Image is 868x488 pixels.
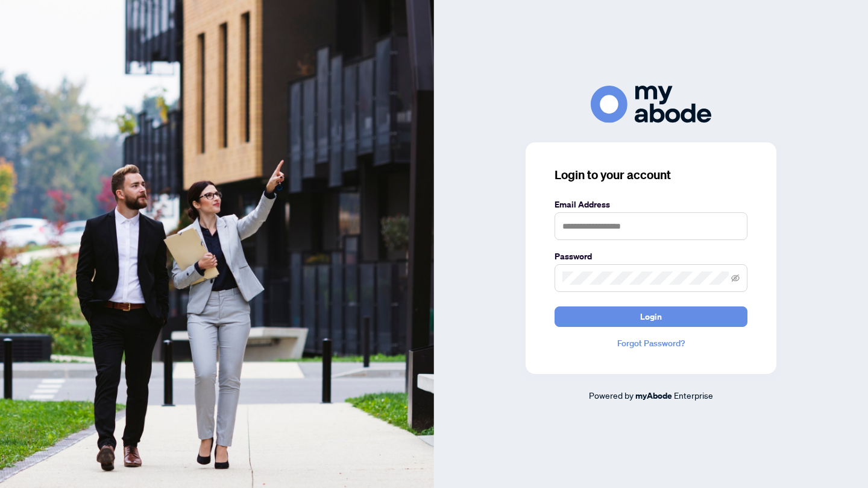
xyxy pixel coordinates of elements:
[555,337,747,350] a: Forgot Password?
[731,274,740,282] span: eye-invisible
[555,306,747,327] button: Login
[555,166,747,183] h3: Login to your account
[555,250,747,263] label: Password
[640,307,662,326] span: Login
[589,390,634,401] span: Powered by
[635,389,672,402] a: myAbode
[591,86,711,122] img: ma-logo
[674,390,713,401] span: Enterprise
[555,198,747,211] label: Email Address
